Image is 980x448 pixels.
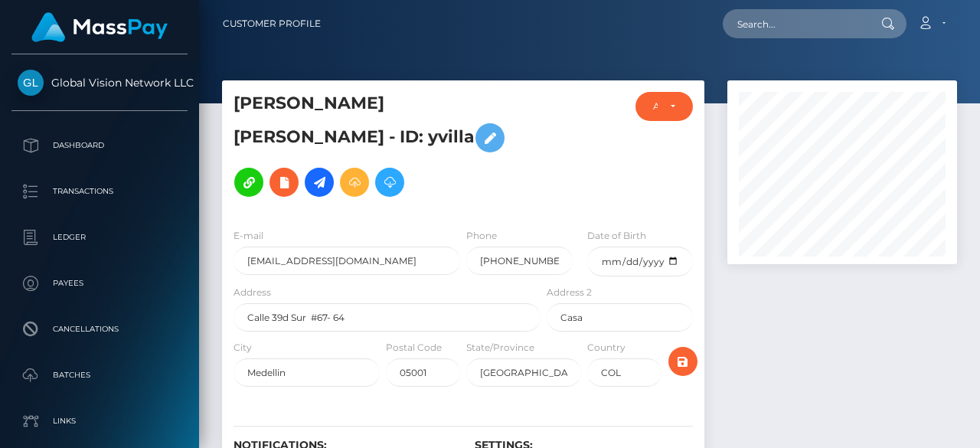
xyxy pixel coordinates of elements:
[587,229,646,243] label: Date of Birth
[234,92,532,204] h5: [PERSON_NAME] [PERSON_NAME] - ID: yvilla
[18,272,181,295] p: Payees
[234,229,263,243] label: E-mail
[653,100,658,113] div: ACTIVE
[234,341,252,355] label: City
[18,364,181,387] p: Batches
[234,286,271,299] label: Address
[11,356,188,394] a: Batches
[466,341,534,355] label: State/Province
[11,310,188,348] a: Cancellations
[18,410,181,433] p: Links
[11,172,188,211] a: Transactions
[466,229,497,243] label: Phone
[18,180,181,203] p: Transactions
[31,12,168,42] img: MassPay Logo
[18,226,181,249] p: Ledger
[11,76,188,90] span: Global Vision Network LLC
[18,318,181,341] p: Cancellations
[11,264,188,302] a: Payees
[635,92,693,121] button: ACTIVE
[223,8,321,40] a: Customer Profile
[11,402,188,440] a: Links
[18,70,44,96] img: Global Vision Network LLC
[386,341,442,355] label: Postal Code
[11,126,188,165] a: Dashboard
[305,168,334,197] a: Initiate Payout
[11,218,188,257] a: Ledger
[723,9,867,38] input: Search...
[18,134,181,157] p: Dashboard
[547,286,592,299] label: Address 2
[587,341,626,355] label: Country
